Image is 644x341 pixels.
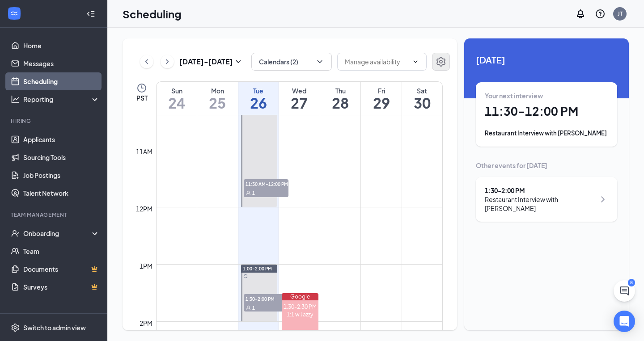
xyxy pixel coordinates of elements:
a: Messages [23,55,100,72]
a: Talent Network [23,184,100,202]
a: Home [23,37,100,55]
span: PST [136,93,148,102]
input: Manage availability [345,57,408,67]
svg: WorkstreamLogo [10,9,19,18]
div: Reporting [23,95,100,104]
svg: QuestionInfo [595,8,606,19]
svg: Sync [243,274,248,278]
h1: 27 [279,95,320,110]
svg: Clock [136,83,147,93]
h1: 25 [197,95,238,110]
span: 11:30 AM-12:00 PM [244,179,288,188]
button: ChevronRight [161,55,174,68]
a: DocumentsCrown [23,260,100,278]
span: [DATE] [476,53,617,67]
div: Your next interview [485,91,608,100]
a: August 29, 2025 [361,82,402,115]
span: 1 [252,190,255,196]
svg: User [246,190,251,196]
h3: [DATE] - [DATE] [179,57,233,67]
div: Mon [197,86,238,95]
h1: 29 [361,95,402,110]
span: 1 [252,305,255,311]
div: 1pm [138,261,154,271]
svg: ChatActive [619,286,630,296]
a: Applicants [23,131,100,148]
a: Sourcing Tools [23,148,100,166]
svg: ChevronRight [163,56,172,67]
div: Team Management [11,211,98,219]
div: 8 [628,279,635,286]
a: SurveysCrown [23,278,100,296]
div: Hiring [11,117,98,125]
button: Calendars (2)ChevronDown [251,53,332,71]
a: August 27, 2025 [279,82,320,115]
div: Google [282,293,318,300]
svg: Settings [11,323,20,332]
h1: 28 [320,95,361,110]
a: August 28, 2025 [320,82,361,115]
div: 11am [134,147,154,156]
svg: ChevronLeft [142,56,151,67]
svg: SmallChevronDown [233,56,244,67]
div: Restaurant Interview with [PERSON_NAME] [485,129,608,138]
div: 12pm [134,204,154,214]
div: Sun [157,86,197,95]
a: Scheduling [23,72,100,90]
h1: 26 [238,95,279,110]
div: JT [618,10,623,17]
a: August 25, 2025 [197,82,238,115]
svg: UserCheck [11,229,20,238]
div: 1:1 w Jazzy [282,311,318,318]
a: August 24, 2025 [157,82,197,115]
svg: Settings [436,56,446,67]
h1: Scheduling [123,6,182,21]
svg: ChevronDown [315,57,324,66]
div: 1:30 - 2:00 PM [485,186,595,195]
button: ChevronLeft [140,55,153,68]
svg: ChevronRight [597,194,608,205]
svg: Notifications [575,8,586,19]
div: 1:30-2:30 PM [282,303,318,311]
span: 1:00-2:00 PM [243,265,272,272]
span: 1:30-2:00 PM [244,294,288,303]
h1: 11:30 - 12:00 PM [485,104,608,119]
a: Job Postings [23,166,100,184]
button: Settings [432,53,450,71]
h1: 24 [157,95,197,110]
div: Open Intercom Messenger [614,311,635,332]
a: Team [23,242,100,260]
svg: Collapse [86,9,95,18]
div: Thu [320,86,361,95]
svg: User [246,305,251,311]
div: Wed [279,86,320,95]
h1: 30 [402,95,442,110]
svg: Analysis [11,95,20,104]
svg: ChevronDown [412,58,419,65]
a: August 30, 2025 [402,82,442,115]
div: 2pm [138,318,154,328]
div: Fri [361,86,402,95]
div: Switch to admin view [23,323,86,332]
div: Onboarding [23,229,92,238]
div: Sat [402,86,442,95]
div: Other events for [DATE] [476,161,617,170]
div: Restaurant Interview with [PERSON_NAME] [485,195,595,213]
button: ChatActive [614,280,635,302]
div: Tue [238,86,279,95]
a: August 26, 2025 [238,82,279,115]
